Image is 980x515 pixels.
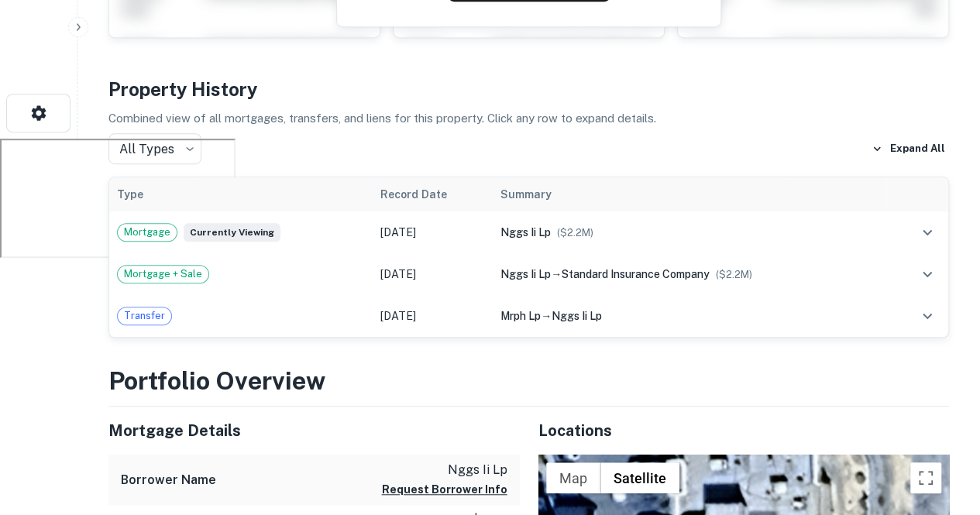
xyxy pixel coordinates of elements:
[382,461,507,479] p: nggs ii lp
[500,307,879,324] div: →
[493,177,886,211] th: Summary
[914,219,940,245] button: expand row
[108,109,949,128] p: Combined view of all mortgages, transfers, and liens for this property. Click any row to expand d...
[914,303,940,329] button: expand row
[562,268,710,280] span: standard insurance company
[184,223,280,242] span: Currently viewing
[373,211,493,253] td: [DATE]
[910,462,941,493] button: Toggle fullscreen view
[716,269,752,280] span: ($ 2.2M )
[108,362,949,400] h3: Portfolio Overview
[500,310,541,322] span: mrph lp
[538,419,950,442] h5: Locations
[118,308,171,324] span: Transfer
[903,391,980,465] iframe: Chat Widget
[500,268,551,280] span: nggs ii lp
[557,227,593,239] span: ($ 2.2M )
[373,253,493,295] td: [DATE]
[500,226,551,239] span: nggs ii lp
[382,480,507,499] button: Request Borrower Info
[868,137,949,160] button: Expand All
[108,419,520,442] h5: Mortgage Details
[546,462,600,493] button: Show street map
[552,310,602,322] span: nggs ii lp
[600,462,679,493] button: Show satellite imagery
[914,261,940,287] button: expand row
[108,75,949,103] h4: Property History
[500,266,879,283] div: →
[118,266,208,282] span: Mortgage + Sale
[373,177,493,211] th: Record Date
[373,295,493,337] td: [DATE]
[118,225,177,240] span: Mortgage
[108,133,201,164] div: All Types
[109,177,373,211] th: Type
[121,471,216,489] h6: Borrower Name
